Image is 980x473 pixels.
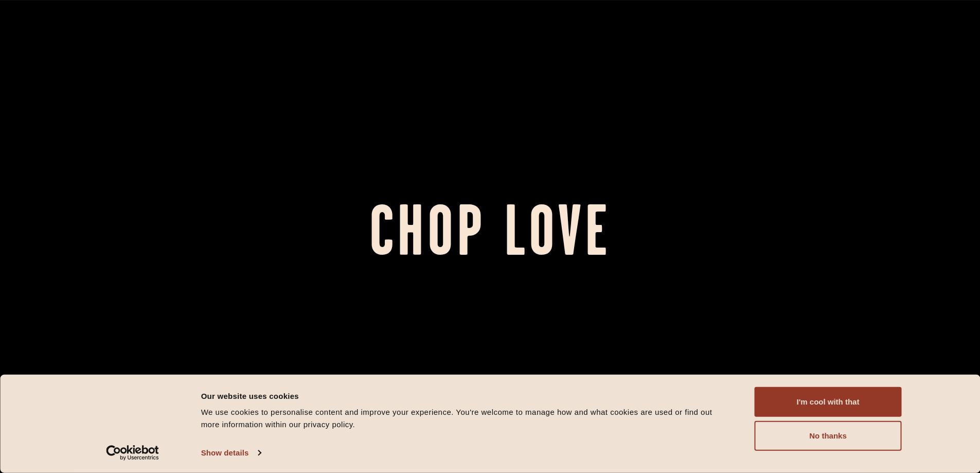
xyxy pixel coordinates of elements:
[201,406,732,431] div: We use cookies to personalise content and improve your experience. You're welcome to manage how a...
[201,390,732,402] div: Our website uses cookies
[201,445,261,461] a: Show details
[755,421,902,451] button: No thanks
[87,445,177,461] a: Usercentrics Cookiebot - opens in a new window
[755,387,902,417] button: I'm cool with that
